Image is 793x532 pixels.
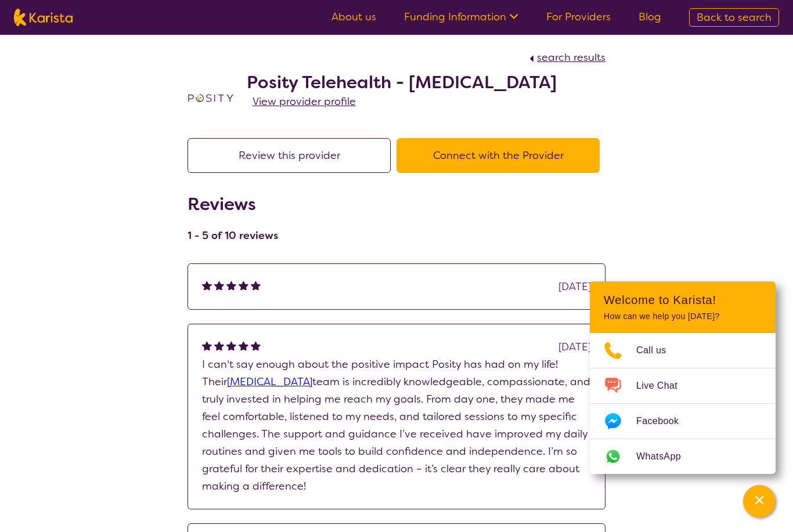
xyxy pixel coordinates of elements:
img: fullstar [251,341,261,350]
h4: 1 - 5 of 10 reviews [188,229,278,243]
span: Facebook [636,412,693,430]
a: Back to search [689,8,779,27]
span: Live Chat [636,377,691,395]
p: How can we help you [DATE]? [604,312,762,321]
a: Blog [639,10,661,24]
a: [MEDICAL_DATA] [227,375,312,389]
img: fullstar [214,341,224,350]
img: fullstar [202,280,212,290]
a: Review this provider [188,149,396,162]
img: fullstar [239,280,248,290]
div: Channel Menu [590,281,776,474]
img: fullstar [226,341,236,350]
span: WhatsApp [636,448,695,465]
div: [DATE] [558,278,591,295]
a: Web link opens in a new tab. [590,439,776,474]
img: fullstar [202,341,212,350]
img: fullstar [239,341,248,350]
a: For Providers [546,10,611,24]
button: Connect with the Provider [396,138,600,173]
img: t1bslo80pcylnzwjhndq.png [188,75,234,121]
p: I can't say enough about the positive impact Posity has had on my life! Their team is incredibly ... [202,356,591,495]
span: Back to search [697,10,772,24]
a: search results [527,50,605,64]
img: fullstar [226,280,236,290]
h2: Welcome to Karista! [604,293,762,307]
span: search results [537,50,605,64]
a: Funding Information [404,10,518,24]
div: [DATE] [558,338,591,356]
a: About us [331,10,376,24]
span: Call us [636,342,680,359]
a: View provider profile [253,93,356,110]
a: Connect with the Provider [396,149,605,162]
h2: Reviews [188,194,278,215]
img: fullstar [214,280,224,290]
button: Channel Menu [743,485,776,517]
h2: Posity Telehealth - [MEDICAL_DATA] [247,72,557,93]
img: Karista logo [14,9,73,26]
button: Review this provider [188,138,391,173]
img: fullstar [251,280,261,290]
span: View provider profile [253,95,356,108]
ul: Choose channel [590,333,776,474]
